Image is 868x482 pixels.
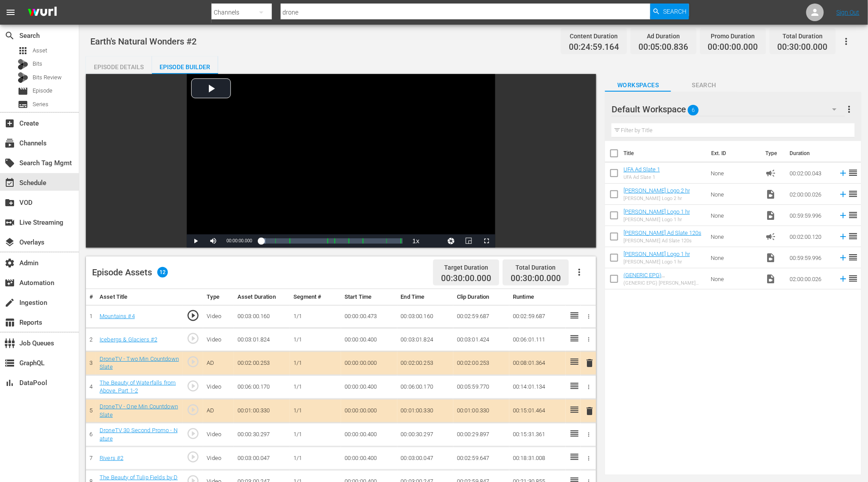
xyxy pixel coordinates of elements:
td: Video [203,375,234,399]
td: 6 [86,423,96,447]
div: Content Duration [569,30,619,42]
div: UFA Ad Slate 1 [623,174,660,180]
span: 12 [157,267,168,278]
a: DroneTV - Two Min Countdown Slate [100,356,179,371]
td: 1/1 [290,375,341,399]
th: Type [760,141,785,166]
td: 1/1 [290,328,341,352]
th: Runtime [509,289,565,305]
td: 1/1 [290,423,341,447]
span: Video [766,210,776,221]
span: reorder [848,252,859,263]
td: 02:00:00.026 [786,268,835,289]
a: Sign Out [837,9,860,16]
td: 00:01:00.330 [397,399,453,423]
td: 2 [86,328,96,352]
td: None [708,226,762,247]
svg: Add to Episode [838,253,848,263]
td: 00:02:59.687 [509,305,565,328]
span: Live Streaming [4,217,15,228]
span: play_circle_outline [186,332,200,345]
td: None [708,268,762,289]
div: Episode Details [86,56,152,78]
div: Ad Duration [638,30,689,42]
td: 00:02:59.687 [453,305,509,328]
td: None [708,163,762,184]
td: Video [203,328,234,352]
span: 00:00:00.000 [226,238,252,243]
td: 00:03:00.160 [397,305,453,328]
td: None [708,205,762,226]
span: more_vert [844,104,855,115]
td: 3 [86,351,96,375]
td: 4 [86,375,96,399]
td: 00:01:00.330 [234,399,290,423]
td: 00:00:00.400 [341,375,397,399]
a: Icebergs & Glaciers #2 [100,336,157,343]
button: Episode Details [86,56,152,74]
span: 00:24:59.164 [569,42,619,52]
a: DroneTV - One Min Countdown Slate [100,403,178,418]
th: Start Time [341,289,397,305]
th: Segment # [290,289,341,305]
span: VOD [4,197,15,208]
td: 1/1 [290,447,341,470]
span: Asset [18,45,28,56]
span: Automation [4,278,15,288]
a: UFA Ad Slate 1 [623,166,660,173]
td: AD [203,351,234,375]
svg: Add to Episode [838,168,848,178]
td: 00:00:00.400 [341,328,397,352]
td: 00:06:00.170 [234,375,290,399]
span: Video [766,189,776,200]
td: 5 [86,399,96,423]
th: End Time [397,289,453,305]
th: # [86,289,96,305]
div: Episode Builder [152,56,218,78]
span: Schedule [4,178,15,188]
td: 00:03:01.424 [453,328,509,352]
span: reorder [848,273,859,284]
td: 1/1 [290,305,341,328]
svg: Add to Episode [838,232,848,241]
td: 00:59:59.996 [786,205,835,226]
svg: Add to Episode [838,189,848,199]
button: delete [584,404,595,417]
td: 00:00:00.000 [341,399,397,423]
td: 00:00:30.297 [397,423,453,447]
td: AD [203,399,234,423]
div: Total Duration [511,261,561,274]
span: menu [5,7,16,18]
span: delete [584,406,595,416]
span: Search [663,4,686,19]
button: Picture-in-Picture [460,234,478,248]
div: Total Duration [778,30,828,42]
div: Episode Assets [92,267,168,278]
a: Mountains #4 [100,313,135,319]
span: Job Queues [4,338,15,349]
a: [PERSON_NAME] Logo 1 hr [623,251,690,257]
td: 00:00:29.897 [453,423,509,447]
span: Overlays [4,237,15,248]
span: Episode [33,86,52,95]
a: [PERSON_NAME] Logo 2 hr [623,187,690,194]
div: Video Player [187,74,495,248]
span: Asset [33,46,47,55]
div: Promo Duration [708,30,758,42]
a: [PERSON_NAME] Ad Slate 120s [623,230,701,236]
th: Asset Duration [234,289,290,305]
span: Create [4,118,15,129]
span: Ingestion [4,297,15,308]
td: 00:05:59.770 [453,375,509,399]
span: reorder [848,167,859,178]
div: [PERSON_NAME] Logo 1 hr [623,259,690,265]
td: 00:00:00.400 [341,447,397,470]
button: Fullscreen [478,234,495,248]
td: 00:00:30.297 [234,423,290,447]
button: Mute [204,234,222,248]
td: 00:02:00.253 [453,351,509,375]
div: Progress Bar [261,238,403,244]
th: Type [203,289,234,305]
span: Episode [18,86,28,96]
td: 00:02:00.043 [786,163,835,184]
